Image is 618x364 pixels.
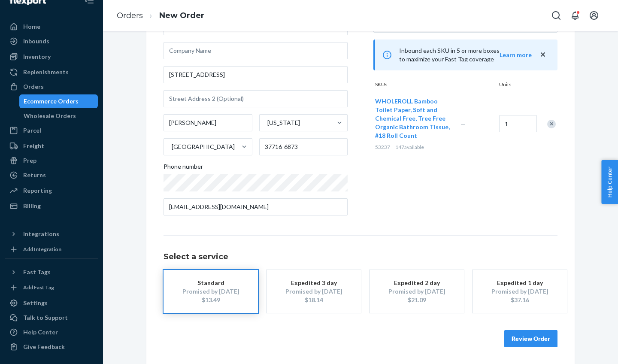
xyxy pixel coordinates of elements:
div: Promised by [DATE] [279,287,348,296]
div: Home [23,22,40,31]
a: Inbounds [5,34,98,48]
input: [US_STATE] [267,118,267,127]
a: Add Integration [5,244,98,255]
div: Ecommerce Orders [24,97,79,106]
div: Prep [23,156,36,165]
input: City [164,114,252,131]
div: Freight [23,142,44,150]
div: $18.14 [279,296,348,304]
div: Replenishments [23,68,69,76]
span: WHOLEROLL Bamboo Toilet Paper, Soft and Chemical Free, Tree Free Organic Bathroom Tissue, #18 Rol... [375,97,450,139]
div: Parcel [23,126,41,135]
div: Remove Item [547,120,556,128]
div: Expedited 1 day [485,279,554,287]
div: Wholesale Orders [24,112,76,120]
input: Quantity [499,115,537,132]
a: Billing [5,199,98,213]
button: Open account menu [585,7,603,24]
button: StandardPromised by [DATE]$13.49 [164,270,258,313]
button: Fast Tags [5,265,98,279]
div: Returns [23,171,46,179]
div: Add Integration [23,246,61,253]
a: Talk to Support [5,311,98,325]
button: Open notifications [566,7,584,24]
div: Billing [23,202,41,210]
a: Add Fast Tag [5,282,98,293]
button: Review Order [504,330,557,347]
ol: breadcrumbs [110,3,211,28]
div: Expedited 3 day [279,279,348,287]
div: $21.09 [382,296,451,304]
button: Help Center [601,160,618,204]
div: Give Feedback [23,343,65,351]
div: Inbounds [23,37,49,45]
a: Parcel [5,124,98,137]
input: [GEOGRAPHIC_DATA] [171,143,172,151]
a: Prep [5,154,98,167]
span: 53237 [375,144,390,150]
span: — [460,120,466,127]
a: New Order [159,11,204,20]
span: 147 available [395,144,424,150]
div: Talk to Support [23,313,68,322]
a: Help Center [5,325,98,339]
div: Orders [23,82,44,91]
button: Open Search Box [548,7,565,24]
span: Phone number [164,162,203,174]
div: $37.16 [485,296,554,304]
a: Orders [117,11,143,20]
div: Help Center [23,328,58,337]
a: Ecommerce Orders [19,94,98,108]
div: Promised by [DATE] [485,287,554,296]
input: Street Address [164,66,348,83]
button: Expedited 2 dayPromised by [DATE]$21.09 [370,270,464,313]
div: Promised by [DATE] [176,287,245,296]
div: Promised by [DATE] [382,287,451,296]
button: Expedited 3 dayPromised by [DATE]$18.14 [267,270,361,313]
div: [US_STATE] [267,118,300,127]
button: Expedited 1 dayPromised by [DATE]$37.16 [473,270,567,313]
div: Inbound each SKU in 5 or more boxes to maximize your Fast Tag coverage [373,39,557,70]
input: Email (Only Required for International) [164,198,348,215]
div: [GEOGRAPHIC_DATA] [172,143,235,151]
div: Standard [176,279,245,287]
div: Integrations [23,230,59,238]
div: SKUs [373,81,497,90]
button: close [539,50,547,59]
div: Expedited 2 day [382,279,451,287]
a: Reporting [5,184,98,197]
a: Replenishments [5,65,98,79]
input: ZIP Code [259,138,348,155]
div: Inventory [23,52,51,61]
a: Freight [5,139,98,153]
input: Company Name [164,42,348,59]
button: WHOLEROLL Bamboo Toilet Paper, Soft and Chemical Free, Tree Free Organic Bathroom Tissue, #18 Rol... [375,97,450,140]
div: Units [497,81,536,90]
a: Orders [5,80,98,94]
button: Integrations [5,227,98,241]
a: Wholesale Orders [19,109,98,123]
div: Fast Tags [23,268,51,276]
a: Returns [5,168,98,182]
a: Home [5,20,98,33]
button: Give Feedback [5,340,98,354]
h1: Select a service [164,253,557,261]
div: Add Fast Tag [23,284,54,291]
a: Settings [5,296,98,310]
div: $13.49 [176,296,245,304]
input: Street Address 2 (Optional) [164,90,348,107]
div: Settings [23,299,48,307]
button: Learn more [500,51,532,59]
a: Inventory [5,50,98,64]
div: Reporting [23,186,52,195]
